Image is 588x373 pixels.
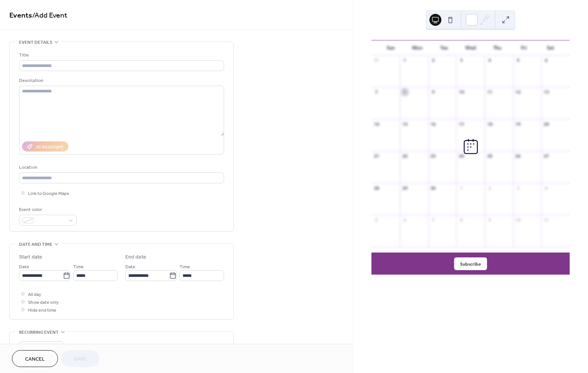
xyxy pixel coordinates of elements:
span: Event details [19,39,52,46]
span: Do not repeat [22,343,50,352]
div: 3 [459,58,464,63]
div: 31 [374,58,379,63]
div: 11 [543,217,549,223]
div: 4 [543,185,549,191]
span: Cancel [25,355,45,363]
div: Mon [404,40,431,55]
div: 9 [487,217,493,223]
span: All day [28,291,41,299]
div: 4 [487,58,493,63]
a: Events [9,8,32,23]
div: 13 [543,89,549,95]
div: 21 [374,153,379,159]
span: Date and time [19,241,52,248]
div: 5 [515,58,521,63]
div: 5 [374,217,379,223]
div: 1 [402,58,408,63]
div: 11 [487,89,493,95]
div: Description [19,77,223,85]
div: 28 [374,185,379,191]
div: 15 [402,121,408,127]
div: 10 [459,89,464,95]
span: Hide end time [28,306,56,314]
div: Sat [537,40,564,55]
div: 24 [459,153,464,159]
div: End date [125,253,146,261]
div: 27 [543,153,549,159]
div: Tue [431,40,457,55]
div: 6 [402,217,408,223]
div: 7 [374,89,379,95]
div: 20 [543,121,549,127]
div: 8 [402,89,408,95]
div: 19 [515,121,521,127]
span: Date [19,263,29,271]
span: Date [125,263,135,271]
div: 10 [515,217,521,223]
div: 6 [543,58,549,63]
div: 25 [487,153,493,159]
button: Subscribe [454,257,487,270]
div: 17 [459,121,464,127]
div: 8 [459,217,464,223]
span: Recurring event [19,328,59,336]
div: 14 [374,121,379,127]
div: 2 [487,185,493,191]
div: 23 [431,153,436,159]
div: 12 [515,89,521,95]
div: 30 [431,185,436,191]
span: Show date only [28,299,59,306]
span: Link to Google Maps [28,190,69,198]
div: Sun [377,40,404,55]
div: 29 [402,185,408,191]
div: 16 [431,121,436,127]
div: 26 [515,153,521,159]
div: Event color [19,206,75,214]
div: 2 [431,58,436,63]
div: 9 [431,89,436,95]
div: 22 [402,153,408,159]
div: Wed [457,40,484,55]
div: 3 [515,185,521,191]
div: Fri [511,40,537,55]
div: 18 [487,121,493,127]
div: 1 [459,185,464,191]
div: Thu [484,40,511,55]
span: Time [180,263,190,271]
span: / Add Event [32,8,67,23]
div: Start date [19,253,42,261]
div: 7 [431,217,436,223]
span: Time [73,263,84,271]
button: Cancel [12,350,58,367]
div: Location [19,163,223,171]
div: Title [19,51,223,59]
